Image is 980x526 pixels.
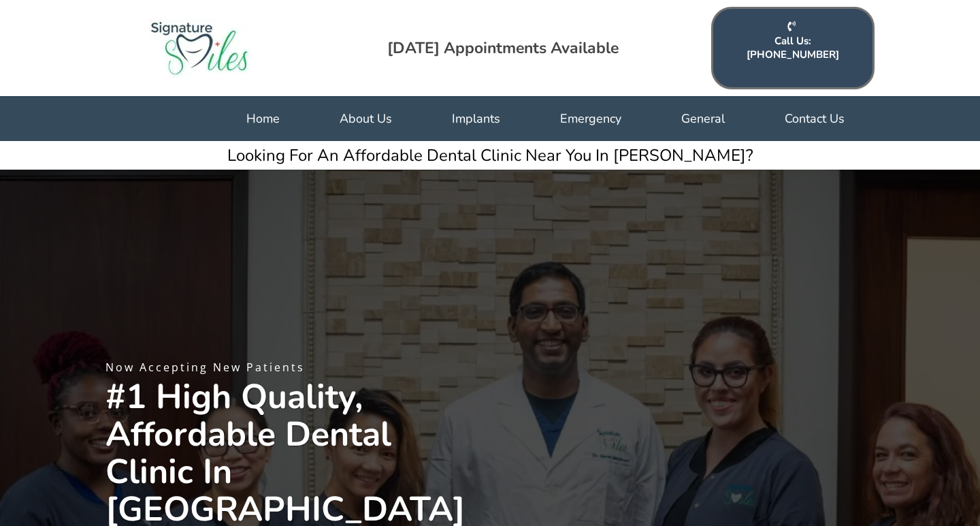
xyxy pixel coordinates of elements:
[651,96,755,141] a: General
[727,34,859,61] span: Call Us: [PHONE_NUMBER]
[216,96,310,141] a: Home
[109,144,871,166] p: Looking For An Affordable Dental Clinic Near You In [PERSON_NAME]?
[387,37,619,59] strong: [DATE] Appointments Available
[755,96,875,141] a: Contact Us
[105,360,476,375] p: Now Accepting New Patients
[422,96,530,141] a: Implants
[530,96,651,141] a: Emergency
[310,96,422,141] a: About Us
[711,7,875,89] a: Call Us: (817) 506-4036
